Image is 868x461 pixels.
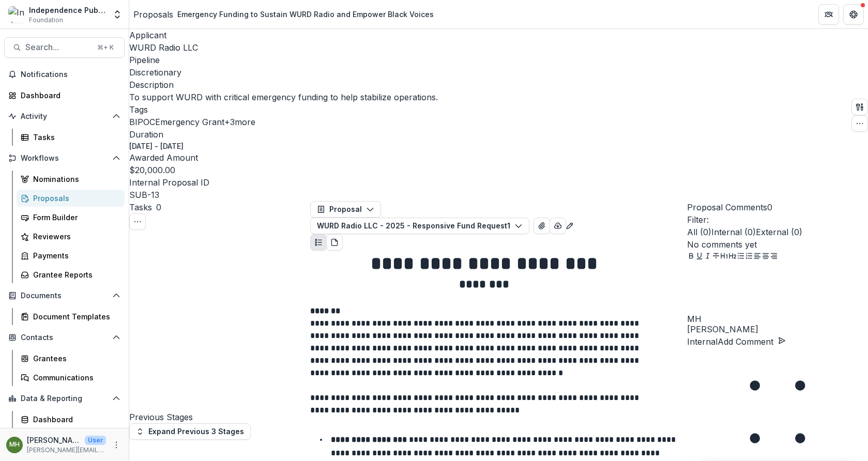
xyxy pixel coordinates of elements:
[704,251,712,263] button: Italicize
[129,103,438,116] p: Tags
[9,441,20,448] div: Melissa Hamilton
[687,335,718,348] button: Internal
[17,308,125,325] a: Document Templates
[129,141,184,151] p: [DATE] - [DATE]
[310,218,529,234] button: WURD Radio LLC - 2025 - Responsive Fund Request1
[33,250,116,261] div: Payments
[687,238,868,251] p: No comments yet
[17,350,125,367] a: Grantees
[21,333,108,342] span: Contacts
[4,150,125,166] button: Open Workflows
[4,108,125,125] button: Open Activity
[133,7,438,22] nav: breadcrumb
[310,234,327,251] button: Plaintext view
[767,202,772,212] span: 0
[129,117,155,127] span: BIPOC
[129,151,438,164] p: Awarded Amount
[4,37,125,58] button: Search...
[310,201,381,218] button: Proposal
[177,9,434,20] div: Emergency Funding to Sustain WURD Radio and Empower Black Voices
[4,390,125,407] button: Open Data & Reporting
[129,411,310,423] h4: Previous Stages
[17,209,125,226] a: Form Builder
[843,4,864,25] button: Get Help
[566,219,574,231] button: Edit as form
[17,190,125,207] a: Proposals
[156,202,161,212] span: 0
[129,29,438,41] p: Applicant
[33,174,116,185] div: Nominations
[21,291,108,300] span: Documents
[687,227,711,237] span: All ( 0 )
[21,394,108,403] span: Data & Reporting
[687,251,695,263] button: Bold
[711,227,756,237] span: Internal ( 0 )
[745,251,753,263] button: Ordered List
[687,201,772,213] button: Proposal Comments
[756,227,802,237] span: External ( 0 )
[27,445,106,455] p: [PERSON_NAME][EMAIL_ADDRESS][DOMAIN_NAME]
[85,436,106,445] p: User
[728,251,737,263] button: Heading 2
[21,112,108,121] span: Activity
[110,4,125,25] button: Open entity switcher
[33,311,116,322] div: Document Templates
[155,117,224,127] span: Emergency Grant
[720,251,728,263] button: Heading 1
[17,369,125,386] a: Communications
[687,213,868,226] p: Filter:
[718,335,786,348] button: Add Comment
[129,79,438,91] p: Description
[17,411,125,428] a: Dashboard
[753,251,762,263] button: Align Left
[33,132,116,143] div: Tasks
[17,129,125,146] a: Tasks
[534,218,550,234] button: View Attached Files
[25,42,91,52] span: Search...
[770,251,778,263] button: Align Right
[21,70,120,79] span: Notifications
[33,414,116,425] div: Dashboard
[17,247,125,264] a: Payments
[818,4,839,25] button: Partners
[21,154,108,163] span: Workflows
[737,251,745,263] button: Bullet List
[129,54,438,66] p: Pipeline
[326,234,343,251] button: PDF view
[4,329,125,346] button: Open Contacts
[129,176,438,189] p: Internal Proposal ID
[33,372,116,383] div: Communications
[27,435,81,445] p: [PERSON_NAME]
[695,251,704,263] button: Underline
[17,266,125,283] a: Grantee Reports
[224,116,255,128] button: +3more
[33,231,116,242] div: Reviewers
[129,213,146,230] button: Toggle View Cancelled Tasks
[33,193,116,204] div: Proposals
[129,42,198,53] a: WURD Radio LLC
[129,66,181,79] p: Discretionary
[33,353,116,364] div: Grantees
[133,8,173,21] a: Proposals
[33,212,116,223] div: Form Builder
[4,87,125,104] a: Dashboard
[129,164,175,176] p: $20,000.00
[29,16,63,25] span: Foundation
[129,189,159,201] p: SUB-13
[129,423,251,440] button: Expand Previous 3 Stages
[8,6,25,23] img: Independence Public Media Foundation
[129,128,438,141] p: Duration
[33,269,116,280] div: Grantee Reports
[21,90,116,101] div: Dashboard
[712,251,720,263] button: Strike
[4,66,125,83] button: Notifications
[95,42,116,53] div: ⌘ + K
[687,323,868,335] p: [PERSON_NAME]
[29,5,106,16] div: Independence Public Media Foundation
[129,91,438,103] p: To support WURD with critical emergency funding to help stabilize operations.
[17,228,125,245] a: Reviewers
[110,439,123,451] button: More
[4,287,125,304] button: Open Documents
